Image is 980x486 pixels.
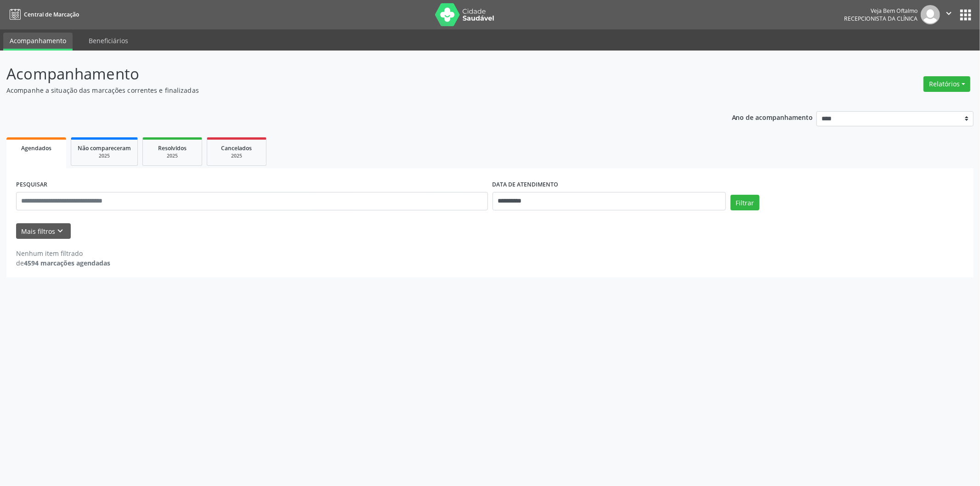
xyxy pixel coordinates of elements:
img: img [921,5,940,24]
p: Ano de acompanhamento [732,111,813,123]
button: apps [957,7,974,23]
div: 2025 [214,153,260,159]
i:  [944,8,954,18]
button: Mais filtroskeyboard_arrow_down [16,223,71,239]
span: Central de Marcação [24,11,79,18]
div: Nenhum item filtrado [16,249,110,258]
div: Veja Bem Oftalmo [844,7,918,15]
span: Não compareceram [78,144,131,152]
button:  [940,5,957,24]
span: Resolvidos [158,144,187,152]
a: Central de Marcação [6,7,79,22]
label: PESQUISAR [16,178,47,192]
button: Relatórios [923,76,970,92]
a: Acompanhamento [3,33,73,51]
strong: 4594 marcações agendadas [24,259,110,267]
button: Filtrar [731,195,759,210]
i: keyboard_arrow_down [56,226,66,236]
p: Acompanhamento [6,62,684,85]
span: Agendados [21,144,51,152]
div: 2025 [149,153,195,159]
span: Cancelados [221,144,252,152]
a: Beneficiários [82,33,135,49]
p: Acompanhe a situação das marcações correntes e finalizadas [6,85,684,95]
div: de [16,258,110,268]
label: DATA DE ATENDIMENTO [493,178,559,192]
div: 2025 [78,153,131,159]
span: Recepcionista da clínica [844,15,918,23]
